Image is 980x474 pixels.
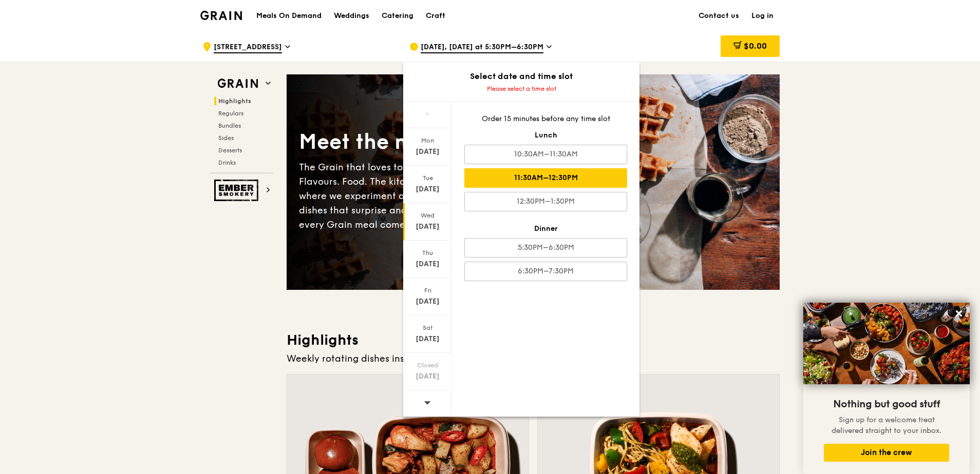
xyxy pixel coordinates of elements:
span: Drinks [218,159,236,166]
div: [DATE] [405,147,450,157]
img: Grain [200,11,242,20]
h3: Highlights [287,331,780,349]
div: Select date and time slot [403,70,639,83]
a: Contact us [692,1,745,31]
div: The Grain that loves to play. With ingredients. Flavours. Food. The kitchen is our happy place, w... [299,160,533,232]
span: Desserts [218,147,242,154]
div: Order 15 minutes before any time slot [464,114,627,124]
span: Sign up for a welcome treat delivered straight to your inbox. [832,416,941,435]
div: Wed [405,211,450,220]
span: Sides [218,134,234,142]
button: Close [951,305,967,322]
a: Log in [745,1,780,31]
div: 12:30PM–1:30PM [464,192,627,211]
span: Nothing but good stuff [833,398,940,410]
a: Craft [420,1,451,31]
div: [DATE] [405,297,450,307]
div: 10:30AM–11:30AM [464,145,627,164]
div: 11:30AM–12:30PM [464,168,627,188]
span: $0.00 [744,41,767,51]
div: [DATE] [405,184,450,194]
div: Weekly rotating dishes inspired by flavours from around the world. [287,351,780,366]
div: Meet the new Grain [299,128,533,156]
div: Mon [405,136,450,145]
div: Thu [405,249,450,257]
span: Bundles [218,122,241,129]
div: Fri [405,286,450,294]
div: Catering [382,1,413,31]
div: Craft [426,1,445,31]
span: [DATE], [DATE] at 5:30PM–6:30PM [421,42,543,53]
h1: Meals On Demand [256,11,322,21]
span: [STREET_ADDRESS] [214,42,282,53]
div: 6:30PM–7:30PM [464,262,627,281]
span: Highlights [218,97,251,105]
img: Ember Smokery web logo [214,180,261,201]
div: Closed [405,361,450,369]
img: Grain web logo [214,74,261,93]
div: [DATE] [405,371,450,382]
img: DSC07876-Edit02-Large.jpeg [803,303,970,384]
div: [DATE] [405,259,450,269]
div: Dinner [464,224,627,234]
div: Please select a time slot [403,85,639,93]
div: [DATE] [405,222,450,232]
span: Regulars [218,110,243,117]
button: Join the crew [824,444,949,462]
div: Tue [405,174,450,182]
div: Lunch [464,130,627,141]
a: Weddings [328,1,375,31]
div: 5:30PM–6:30PM [464,238,627,258]
div: Sat [405,324,450,332]
div: Weddings [334,1,369,31]
div: [DATE] [405,334,450,344]
a: Catering [375,1,420,31]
